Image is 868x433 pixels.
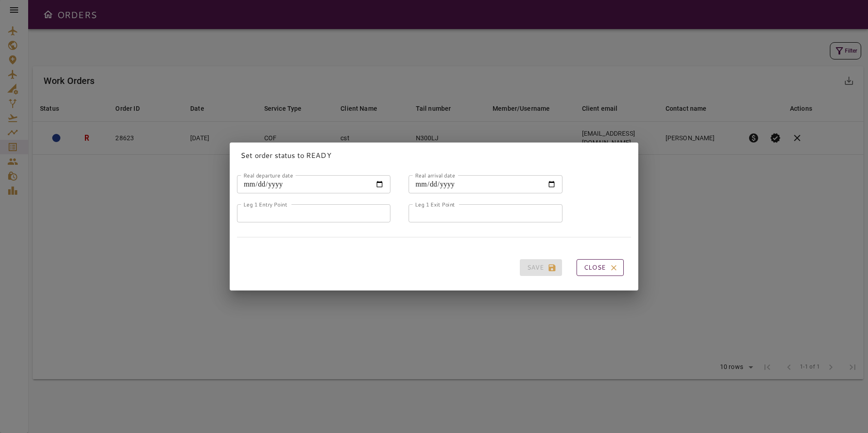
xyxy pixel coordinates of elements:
[241,150,627,161] p: Set order status to READY
[243,200,287,208] label: Leg 1 Entry Point
[415,200,455,208] label: Leg 1 Exit Point
[415,171,455,179] label: Real arrival date
[577,259,624,276] button: Close
[243,171,293,179] label: Real departure date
